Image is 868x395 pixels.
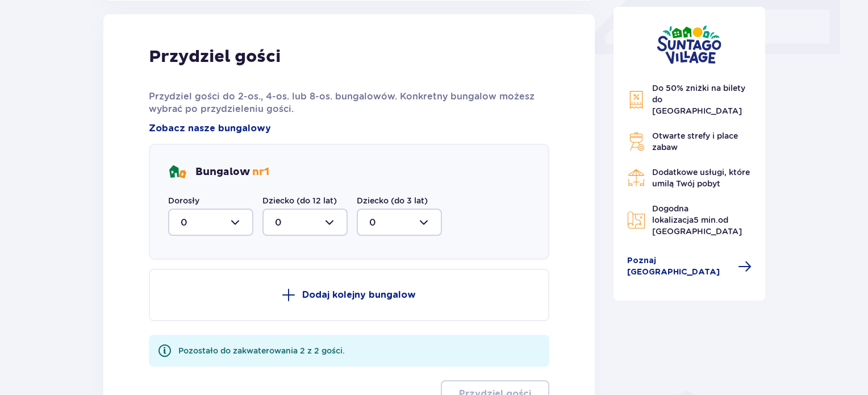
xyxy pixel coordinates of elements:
[627,132,645,151] img: Grill Icon
[694,215,718,224] span: 5 min.
[627,255,732,278] span: Poznaj [GEOGRAPHIC_DATA]
[652,131,738,152] span: Otwarte strefy i place zabaw
[149,46,281,68] p: Przydziel gości
[178,345,345,356] div: Pozostało do zakwaterowania 2 z 2 gości.
[652,168,750,188] span: Dodatkowe usługi, które umilą Twój pobyt
[657,25,721,64] img: Suntago Village
[168,195,199,206] label: Dorosły
[149,90,549,115] p: Przydziel gości do 2-os., 4-os. lub 8-os. bungalowów. Konkretny bungalow możesz wybrać po przydzi...
[252,165,269,178] span: nr 1
[262,195,337,206] label: Dziecko (do 12 lat)
[195,165,269,179] p: Bungalow
[627,255,752,278] a: Poznaj [GEOGRAPHIC_DATA]
[357,195,428,206] label: Dziecko (do 3 lat)
[652,204,742,236] span: Dogodna lokalizacja od [GEOGRAPHIC_DATA]
[627,169,645,187] img: Restaurant Icon
[149,122,271,135] a: Zobacz nasze bungalowy
[627,211,645,229] img: Map Icon
[302,289,416,301] p: Dodaj kolejny bungalow
[168,163,186,181] img: bungalows Icon
[627,90,645,109] img: Discount Icon
[149,269,549,321] button: Dodaj kolejny bungalow
[652,84,745,115] span: Do 50% zniżki na bilety do [GEOGRAPHIC_DATA]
